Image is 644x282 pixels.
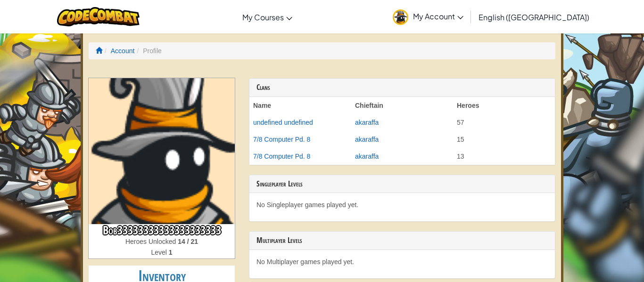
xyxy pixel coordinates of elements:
[253,119,313,126] a: undefined undefined
[351,97,453,114] th: Chieftain
[256,200,548,209] p: No Singleplayer games played yet.
[453,131,555,148] td: 15
[89,224,235,237] h3: Bob33333333333333333333
[393,9,408,25] img: avatar
[453,97,555,114] th: Heroes
[453,148,555,165] td: 13
[178,238,198,245] strong: 14 / 21
[151,249,168,256] span: Level
[355,136,379,143] a: akaraffa
[413,11,463,21] span: My Account
[111,47,135,55] a: Account
[242,12,284,22] span: My Courses
[256,83,548,92] h3: Clans
[355,119,379,126] a: akaraffa
[256,180,548,188] h3: Singleplayer Levels
[355,153,379,160] a: akaraffa
[253,153,310,160] a: 7/8 Computer Pd. 8
[125,238,178,245] span: Heroes Unlocked
[479,12,589,22] span: English ([GEOGRAPHIC_DATA])
[474,4,594,30] a: English ([GEOGRAPHIC_DATA])
[57,7,140,26] img: CodeCombat logo
[134,46,161,56] li: Profile
[238,4,297,30] a: My Courses
[453,114,555,131] td: 57
[169,249,173,256] strong: 1
[249,97,351,114] th: Name
[256,236,548,245] h3: Multiplayer Levels
[256,257,548,266] p: No Multiplayer games played yet.
[388,2,468,32] a: My Account
[253,136,310,143] a: 7/8 Computer Pd. 8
